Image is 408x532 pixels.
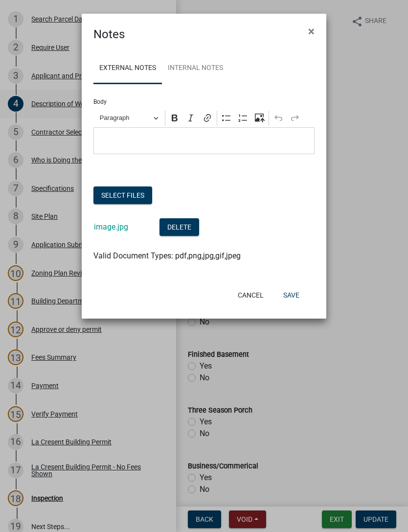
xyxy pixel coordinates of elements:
[100,112,151,124] span: Paragraph
[93,127,315,154] div: Editor editing area: main. Press ⌥0 for help.
[230,286,272,304] button: Cancel
[93,186,152,204] button: Select files
[300,18,322,45] button: Close
[93,25,125,43] h4: Notes
[93,109,315,127] div: Editor toolbar
[93,53,162,84] a: External Notes
[275,286,307,304] button: Save
[95,111,163,126] button: Paragraph, Heading
[93,251,241,260] span: Valid Document Types: pdf,png,jpg,gif,jpeg
[94,222,128,231] a: image.jpg
[159,223,199,232] wm-modal-confirm: Delete Document
[162,53,229,84] a: Internal Notes
[93,99,107,105] label: Body
[308,24,315,38] span: ×
[159,218,199,236] button: Delete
